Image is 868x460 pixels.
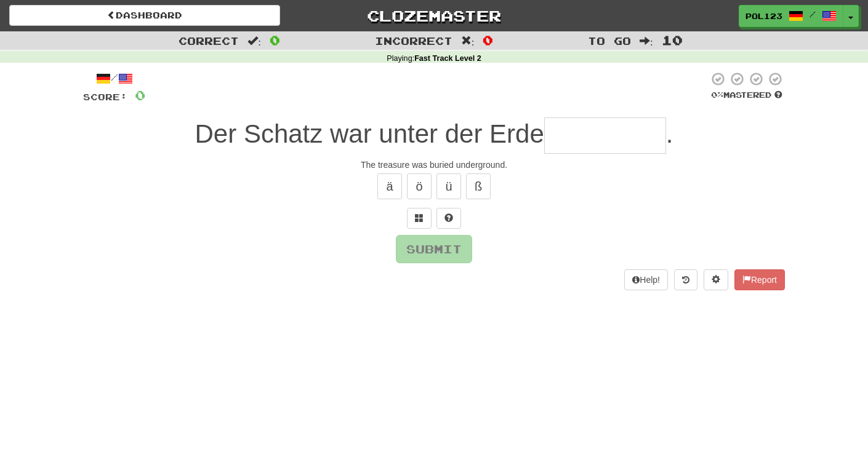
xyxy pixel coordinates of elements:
span: . [666,119,673,148]
button: Switch sentence to multiple choice alt+p [407,208,432,229]
span: : [461,36,475,46]
span: Correct [179,34,239,47]
button: Submit [396,235,472,263]
a: Pol123 / [739,5,843,27]
div: / [83,71,145,87]
button: Single letter hint - you only get 1 per sentence and score half the points! alt+h [436,208,461,229]
strong: Fast Track Level 2 [414,54,481,63]
span: 0 [135,87,145,103]
span: : [247,36,261,46]
button: Report [734,269,785,290]
span: / [810,10,816,18]
button: ß [466,173,491,199]
span: 0 % [711,90,723,100]
div: Mastered [709,90,785,101]
button: ü [436,173,461,199]
a: Clozemaster [299,5,569,26]
a: Dashboard [9,5,280,26]
button: ä [377,173,402,199]
span: To go [588,34,631,47]
span: Pol123 [745,10,782,22]
span: 0 [270,33,280,47]
span: Der Schatz war unter der Erde [195,119,544,148]
span: Incorrect [375,34,452,47]
button: ö [407,173,432,199]
span: 10 [662,33,683,47]
span: : [640,36,653,46]
button: Round history (alt+y) [674,269,697,290]
span: Score: [83,92,127,102]
button: Help! [624,269,668,290]
span: 0 [483,33,493,47]
div: The treasure was buried underground. [83,159,785,171]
